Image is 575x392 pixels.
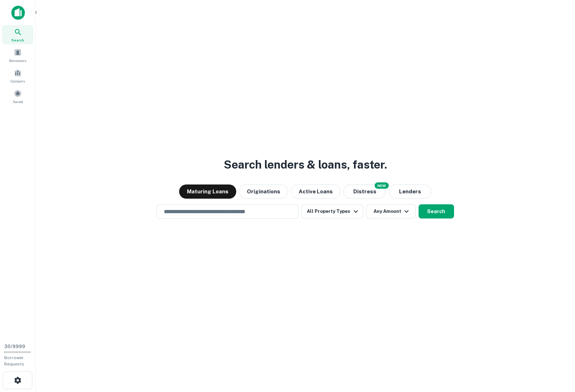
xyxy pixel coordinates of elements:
button: Search distressed loans with lien and other non-mortgage details. [343,184,386,199]
span: Search [11,37,24,43]
button: All Property Types [301,204,363,218]
a: Contacts [2,66,33,85]
a: Borrowers [2,46,33,65]
button: Originations [239,184,288,199]
span: Contacts [11,78,25,84]
span: Saved [13,99,23,104]
h3: Search lenders & loans, faster. [224,156,387,173]
button: Maturing Loans [179,184,236,199]
span: 30 / 9999 [4,344,25,349]
div: NEW [375,182,389,189]
button: Lenders [389,184,431,199]
span: Borrowers [9,58,26,63]
span: Borrower Requests [4,355,24,367]
a: Saved [2,87,33,106]
img: capitalize-icon.png [11,6,25,20]
a: Search [2,25,33,44]
button: Any Amount [366,204,416,218]
iframe: Chat Widget [540,335,575,369]
button: Search [419,204,454,218]
button: Active Loans [291,184,341,199]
